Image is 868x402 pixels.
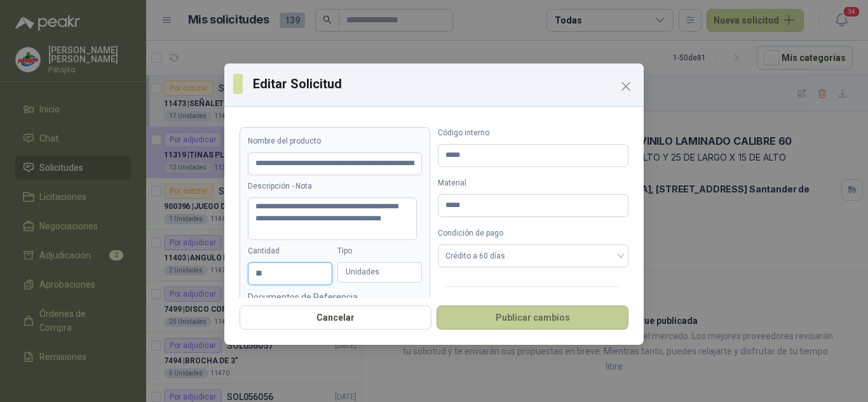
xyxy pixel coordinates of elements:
button: Cancelar [240,305,431,330]
label: Condición de pago [438,227,628,239]
label: Cantidad [248,245,332,257]
button: Close [616,76,636,97]
label: Nombre del producto [248,135,422,147]
div: Unidades [337,262,422,283]
label: Tipo [337,245,422,257]
span: Crédito a 60 días [445,246,621,265]
label: Descripción - Nota [248,180,422,192]
button: Publicar cambios [437,305,628,330]
h3: Editar Solicitud [253,74,635,93]
label: Material [438,177,628,189]
p: Documentos de Referencia [248,290,422,304]
label: Código interno [438,127,628,139]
